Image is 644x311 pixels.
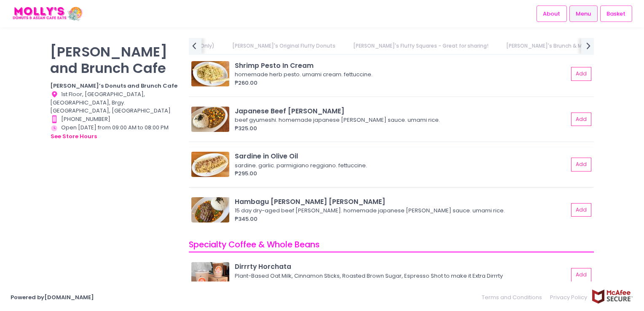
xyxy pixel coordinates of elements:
b: [PERSON_NAME]’s Donuts and Brunch Cafe [50,82,177,90]
img: mcafee-secure [591,289,633,304]
img: Shrimp Pesto In Cream [191,61,229,86]
button: see store hours [50,132,97,141]
div: ₱325.00 [235,124,568,133]
a: [PERSON_NAME]'s Brunch & Mains [498,38,601,54]
p: [PERSON_NAME] and Brunch Cafe [50,43,178,76]
div: 1st Floor, [GEOGRAPHIC_DATA], [GEOGRAPHIC_DATA], Brgy. [GEOGRAPHIC_DATA], [GEOGRAPHIC_DATA] [50,90,178,115]
img: Hambagu Curry Rice [191,197,229,223]
a: Terms and Conditions [482,289,546,306]
div: Open [DATE] from 09:00 AM to 08:00 PM [50,123,178,141]
div: ₱295.00 [235,169,568,178]
span: Basket [606,10,625,18]
div: homemade herb pesto. umami cream. fettuccine. [235,70,566,79]
a: Menu [569,5,598,21]
div: ₱210.00 [235,280,568,288]
a: [PERSON_NAME]'s Original Fluffy Donuts [224,38,343,54]
img: Dirrrty Horchata [191,262,229,287]
div: beef gyumeshi. homemade japanese [PERSON_NAME] sauce. umami rice. [235,116,566,124]
span: Menu [576,10,591,18]
span: About [543,10,560,18]
a: Powered by[DOMAIN_NAME] [11,293,94,301]
div: sardine. garlic. parmigiano reggiano. fettuccine. [235,161,566,170]
button: Add [571,113,591,126]
div: ₱260.00 [235,79,568,87]
div: Shrimp Pesto In Cream [235,61,568,70]
div: Sardine in Olive Oil [235,151,568,161]
button: Add [571,67,591,81]
div: Japanese Beef [PERSON_NAME] [235,106,568,116]
button: Add [571,203,591,217]
img: Sardine in Olive Oil [191,152,229,177]
button: Add [571,268,591,282]
div: 15 day dry-aged beef [PERSON_NAME]. homemade japanese [PERSON_NAME] sauce. umami rice. [235,206,566,215]
span: Specialty Coffee & Whole Beans [189,239,319,250]
div: Plant-Based Oat Milk, Cinnamon Sticks, Roasted Brown Sugar, Espresso Shot to make it Extra Dirrrty [235,272,566,280]
button: Add [571,158,591,172]
img: Japanese Beef Curry [191,107,229,132]
div: Dirrrty Horchata [235,262,568,271]
a: [PERSON_NAME]'s Fluffy Squares - Great for sharing! [345,38,497,54]
img: logo [11,6,84,21]
div: ₱345.00 [235,215,568,223]
a: Privacy Policy [546,289,592,306]
div: Hambagu [PERSON_NAME] [PERSON_NAME] [235,197,568,206]
div: [PHONE_NUMBER] [50,115,178,123]
a: About [537,5,567,21]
